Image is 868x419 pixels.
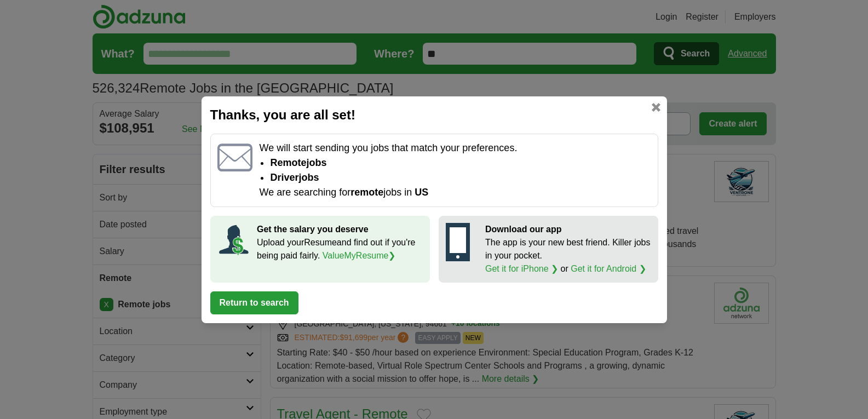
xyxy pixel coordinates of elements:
[270,156,651,170] li: Remote jobs
[259,185,651,200] p: We are searching for jobs in
[210,291,298,314] button: Return to search
[323,251,396,260] a: ValueMyResume❯
[270,170,651,185] li: Driver jobs
[415,187,428,198] span: US
[350,187,383,198] strong: remote
[485,264,558,273] a: Get it for iPhone ❯
[257,223,423,236] p: Get the salary you deserve
[257,236,423,262] p: Upload your Resume and find out if you're being paid fairly.
[571,264,646,273] a: Get it for Android ❯
[485,223,651,236] p: Download our app
[259,141,651,156] p: We will start sending you jobs that match your preferences.
[210,105,658,125] h2: Thanks, you are all set!
[485,236,651,275] p: The app is your new best friend. Killer jobs in your pocket. or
